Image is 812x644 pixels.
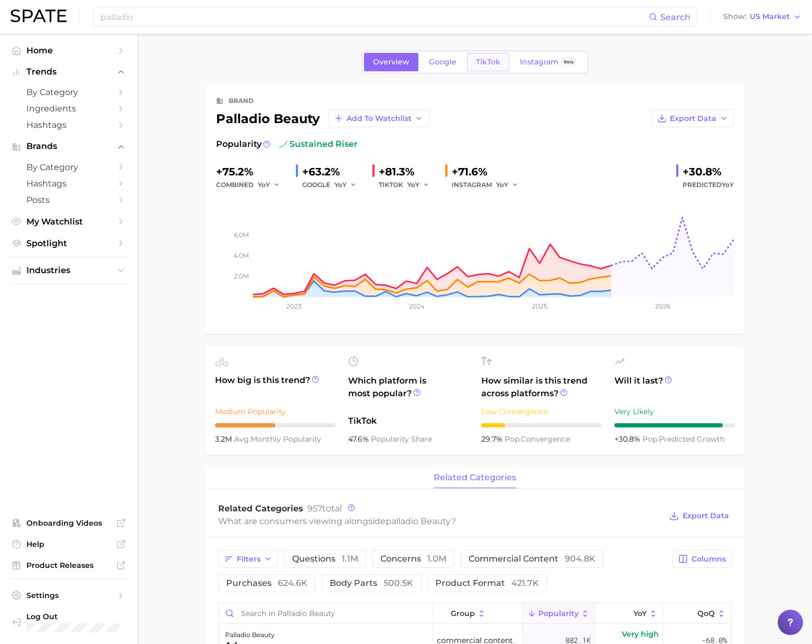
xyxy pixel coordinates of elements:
[348,415,469,427] span: TikTok
[215,405,335,418] div: Medium Popularity
[26,238,111,248] span: Spotlight
[371,434,432,444] span: popularity share
[226,579,307,587] span: purchases
[452,163,526,180] div: +71.6%
[26,217,111,227] span: My Watchlist
[505,434,521,444] abbr: popularity index
[234,434,250,444] abbr: average
[496,179,519,191] button: YoY
[379,163,437,180] div: +81.3%
[614,434,642,444] span: +30.8%
[278,578,307,588] span: 624.6k
[481,405,602,418] div: Low Convergence
[496,180,508,189] span: YoY
[26,179,111,189] span: Hashtags
[651,109,734,127] button: Export Data
[8,587,129,603] a: Settings
[511,578,539,588] span: 421.7k
[347,114,412,123] span: Add to Watchlist
[8,263,129,278] button: Industries
[721,10,804,24] button: ShowUS Market
[292,555,358,563] span: questions
[622,628,659,640] span: Very high
[8,42,129,59] a: Home
[683,163,734,180] div: +30.8%
[216,109,429,127] div: palladio beauty
[384,578,413,588] span: 500.5k
[614,375,735,400] span: Will it last?
[520,58,558,67] span: Instagram
[379,179,437,191] div: TIKTOK
[595,603,663,624] button: YoY
[216,163,287,180] div: +75.2%
[218,550,278,568] button: Filters
[26,67,111,77] span: Trends
[481,375,602,400] span: How similar is this trend across platforms?
[8,64,129,80] button: Trends
[435,579,539,587] span: product format
[234,434,321,444] span: monthly popularity
[99,8,649,26] input: Search here for a brand, industry, or ingredient
[8,117,129,133] a: Hashtags
[420,53,465,71] a: Google
[26,45,111,55] span: Home
[614,405,735,418] div: Very Likely
[26,518,111,528] span: Onboarding Videos
[26,162,111,172] span: by Category
[26,87,111,97] span: by Category
[429,58,456,67] span: Google
[26,612,123,621] span: Log Out
[433,603,523,624] button: group
[481,423,602,427] div: 2 / 10
[538,609,578,618] span: Popularity
[723,14,746,20] span: Show
[8,159,129,175] a: by Category
[434,473,516,482] span: related categories
[8,84,129,100] a: by Category
[722,181,734,189] span: YoY
[8,235,129,251] a: Spotlight
[26,539,111,549] span: Help
[523,603,595,624] button: Popularity
[750,14,790,20] span: US Market
[380,555,446,563] span: concerns
[26,561,111,570] span: Product Releases
[8,192,129,208] a: Posts
[8,100,129,117] a: Ingredients
[218,503,303,514] span: Related Categories
[633,609,647,618] span: YoY
[408,302,424,310] tspan: 2024
[8,213,129,230] a: My Watchlist
[660,12,690,22] span: Search
[8,609,129,636] a: Log out. Currently logged in with e-mail leon@palladiobeauty.com.
[373,58,409,67] span: Overview
[452,179,526,191] div: INSTAGRAM
[286,302,302,310] tspan: 2023
[216,138,262,151] span: Popularity
[258,179,281,191] button: YoY
[258,180,270,189] span: YoY
[219,603,433,623] input: Search in palladio beauty
[26,120,111,130] span: Hashtags
[683,511,729,520] span: Export Data
[334,179,357,191] button: YoY
[215,434,234,444] span: 3.2m
[328,109,429,127] button: Add to Watchlist
[307,503,342,514] span: total
[407,179,430,191] button: YoY
[279,138,358,151] span: sustained riser
[225,629,275,641] div: palladio beauty
[11,10,67,22] img: SPATE
[302,179,364,191] div: GOOGLE
[481,434,505,444] span: 29.7%
[8,536,129,552] a: Help
[330,579,413,587] span: body parts
[8,138,129,154] button: Brands
[8,175,129,192] a: Hashtags
[670,114,716,123] span: Export Data
[26,591,111,600] span: Settings
[26,195,111,205] span: Posts
[614,423,735,427] div: 9 / 10
[532,302,547,310] tspan: 2025
[334,180,347,189] span: YoY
